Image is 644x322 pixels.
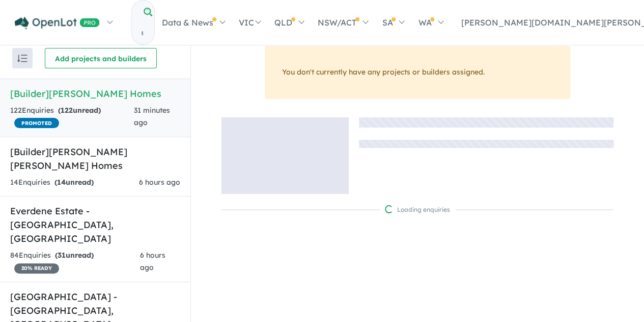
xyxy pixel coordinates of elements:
[265,46,570,99] div: You don't currently have any projects or builders assigned.
[58,106,101,115] strong: ( unread)
[14,118,59,128] span: PROMOTED
[155,5,232,40] a: Data & News
[45,48,157,68] button: Add projects and builders
[267,5,311,40] a: QLD
[132,22,152,44] input: Try estate name, suburb, builder or developer
[139,178,180,187] span: 6 hours ago
[54,178,94,187] strong: ( unread)
[58,251,66,260] span: 31
[10,87,180,101] h5: [Builder] [PERSON_NAME] Homes
[57,178,66,187] span: 14
[61,106,73,115] span: 122
[375,5,411,40] a: SA
[411,5,450,40] a: WA
[232,5,267,40] a: VIC
[14,263,59,274] span: 20 % READY
[134,106,170,127] span: 31 minutes ago
[10,145,180,172] h5: [Builder] [PERSON_NAME] [PERSON_NAME] Homes
[140,251,165,272] span: 6 hours ago
[15,17,100,30] img: Openlot PRO Logo White
[10,177,94,189] div: 14 Enquir ies
[10,250,140,274] div: 84 Enquir ies
[10,204,180,245] h5: Everdene Estate - [GEOGRAPHIC_DATA] , [GEOGRAPHIC_DATA]
[311,5,375,40] a: NSW/ACT
[55,251,94,260] strong: ( unread)
[10,105,134,129] div: 122 Enquir ies
[17,55,27,62] img: sort.svg
[385,205,450,215] div: Loading enquiries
